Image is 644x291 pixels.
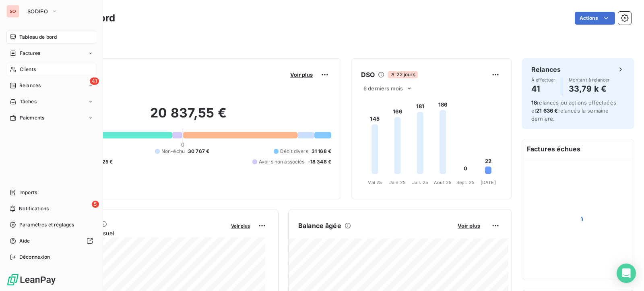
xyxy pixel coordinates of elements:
span: À effectuer [531,77,555,82]
span: Factures [20,50,40,57]
h6: DSO [361,70,375,80]
tspan: [DATE] [481,180,496,185]
span: 30 767 € [188,148,209,155]
span: Non-échu [161,148,185,155]
button: Voir plus [455,222,483,229]
h6: Relances [531,65,561,74]
span: Relances [19,82,41,89]
tspan: Août 25 [434,180,452,185]
span: Notifications [19,205,49,212]
span: Tâches [20,98,37,105]
a: Aide [6,234,96,247]
span: Imports [19,189,37,196]
h4: 33,79 k € [569,82,610,95]
span: 22 jours [388,71,417,78]
tspan: Juil. 25 [412,180,428,185]
span: Voir plus [458,222,480,229]
div: SO [6,5,19,18]
span: Montant à relancer [569,77,610,82]
span: Aide [19,237,30,245]
span: 0 [181,141,184,148]
img: Logo LeanPay [6,273,56,286]
span: 6 derniers mois [363,85,403,92]
span: Débit divers [280,148,308,155]
span: 21 636 € [536,107,558,114]
h4: 41 [531,82,555,95]
span: Clients [20,66,36,73]
span: -18 348 € [308,158,331,165]
span: Avoirs non associés [259,158,305,165]
tspan: Mai 25 [367,180,382,185]
span: 31 168 € [312,148,331,155]
tspan: Sept. 25 [456,180,475,185]
span: SODIFO [27,8,48,15]
span: Déconnexion [19,253,50,261]
div: Open Intercom Messenger [617,264,636,283]
span: Tableau de bord [19,33,57,41]
span: Paramètres et réglages [19,221,74,228]
tspan: Juin 25 [389,180,406,185]
h6: Factures échues [522,139,634,159]
span: 41 [90,77,99,85]
span: Chiffre d'affaires mensuel [45,229,225,237]
h6: Balance âgée [298,221,341,230]
button: Voir plus [288,71,315,78]
button: Voir plus [229,222,252,229]
span: 5 [92,201,99,208]
span: Voir plus [290,71,313,78]
button: Actions [575,12,615,25]
span: relances ou actions effectuées et relancés la semaine dernière. [531,99,616,122]
span: Voir plus [231,223,250,229]
span: Paiements [20,114,44,121]
h2: 20 837,55 € [45,105,331,129]
span: 18 [531,99,537,106]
